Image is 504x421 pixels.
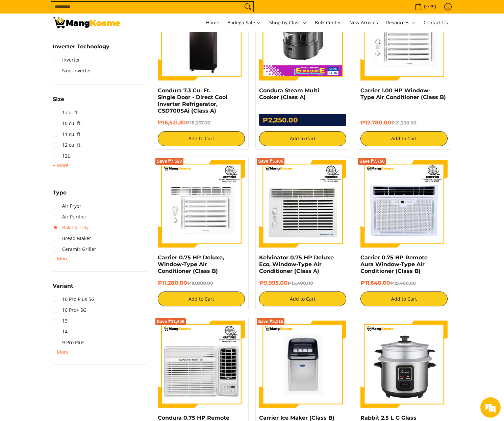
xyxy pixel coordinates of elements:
a: Bodega Sale [224,14,264,32]
h6: ₱11,640.00 [360,280,448,286]
a: Baking Tray [53,222,89,233]
span: Save ₱11,450 [157,320,184,324]
span: + More [53,163,69,168]
summary: Open [53,161,69,169]
img: All Products - Home Appliances Warehouse Sale l Mang Kosme [53,17,120,28]
img: Condura 0.75 HP Remote Compact Window-Type Inverter Air Conditioner (Class B) [158,321,245,408]
summary: Open [53,44,109,54]
img: Carrier Ice Maker (Class B) [259,321,346,408]
a: 12L [53,150,70,161]
span: Save ₱5,405 [258,159,283,163]
a: Condura Steam Multi Cooker (Class A) [259,87,319,100]
a: Bulk Center [311,14,345,32]
a: 1 cu. ft. [53,107,79,118]
span: Bulk Center [315,19,341,26]
a: Ceramic Griller [53,244,96,255]
a: Resources [383,14,419,32]
a: 12 cu. ft. [53,140,82,150]
a: 11 cu. ft [53,129,80,140]
a: Carrier 0.75 HP Remote Aura Window-Type Air Conditioner (Class B) [360,254,428,274]
summary: Open [53,283,73,294]
a: Inverter [53,54,80,65]
a: 9 Pro Plus [53,337,84,348]
summary: Open [53,255,69,263]
a: Condura 7.3 Cu. Ft. Single Door - Direct Cool Inverter Refrigerator, CSD700SAi (Class A) [158,87,227,114]
a: Non-Inverter [53,65,91,76]
a: 10 Pro Plus 5G [53,294,95,305]
a: Air Purifier [53,211,86,222]
span: ₱0 [429,4,437,9]
del: ₱15,400.00 [287,280,313,286]
summary: Open [53,348,69,356]
a: 10 cu. ft. [53,118,82,129]
span: 0 [423,4,428,9]
span: Contact Us [424,19,448,26]
span: + More [53,256,69,261]
del: ₱18,357.00 [186,120,210,125]
span: Resources [386,19,415,27]
button: Search [243,2,253,12]
a: Bread Maker [53,233,91,244]
button: Add to Cart [158,291,245,306]
a: New Arrivals [346,14,381,32]
button: Add to Cart [360,291,448,306]
a: Air Fryer [53,201,81,211]
button: Add to Cart [259,291,346,306]
span: Save ₱7,760 [359,159,385,163]
a: Kelvinator 0.75 HP Deluxe Eco, Window-Type Air Conditioner (Class A) [259,254,334,274]
img: Carrier 0.75 HP Remote Aura Window-Type Air Conditioner (Class B) [360,160,448,248]
a: Contact Us [420,14,451,32]
a: Home [203,14,223,32]
img: carrier-.75hp-premium-wrac-full-view-mang-kosme [158,160,245,248]
a: 10 Pro+ 5G [53,305,86,315]
span: Size [53,97,64,102]
span: + More [53,349,69,355]
span: Bodega Sale [227,19,261,27]
span: New Arrivals [349,19,378,26]
h6: ₱9,995.00 [259,280,346,286]
del: ₱19,400.00 [390,280,416,286]
h6: ₱11,280.00 [158,280,245,286]
a: Carrier Ice Maker (Class B) [259,415,334,421]
summary: Open [53,190,67,201]
button: Add to Cart [259,131,346,146]
h6: ₱16,521.30 [158,119,245,126]
span: Shop by Class [269,19,307,27]
a: Carrier 1.00 HP Window-Type Air Conditioner (Class B) [360,87,446,100]
a: Shop by Class [266,14,310,32]
summary: Open [53,97,64,107]
span: Save ₱7,520 [157,159,182,163]
span: Home [206,19,219,26]
del: ₱18,800.00 [187,280,213,286]
span: Save ₱5,115 [258,320,283,324]
img: https://mangkosme.com/products/rabbit-2-5-l-g-glass-lid-with-steamer-rice-cooker-silver-class-a [360,321,448,408]
nav: Main Menu [127,14,451,32]
h6: ₱2,250.00 [259,114,346,126]
span: Inverter Technology [53,44,109,49]
span: • [412,3,438,10]
button: Add to Cart [360,131,448,146]
span: Variant [53,283,73,289]
button: Add to Cart [158,131,245,146]
a: Carrier 0.75 HP Deluxe, Window-Type Air Conditioner (Class B) [158,254,224,274]
a: 14 [53,326,68,337]
a: 13 [53,315,68,326]
span: Type [53,190,67,195]
del: ₱21,300.00 [391,120,417,125]
img: Kelvinator 0.75 HP Deluxe Eco, Window-Type Air Conditioner (Class A) [259,160,346,248]
h6: ₱12,780.00 [360,119,448,126]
